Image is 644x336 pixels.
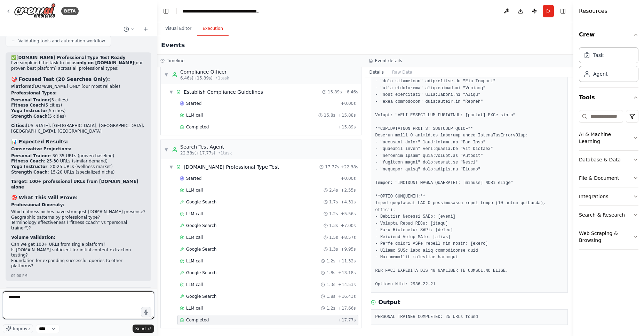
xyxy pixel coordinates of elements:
span: Send [135,326,146,331]
span: + 2.55s [341,187,356,193]
span: 1.3s [329,246,338,252]
div: 09:00 PM [11,273,146,278]
span: ▼ [164,147,168,152]
button: Switch to previous chat [121,25,137,33]
span: Google Search [186,223,216,228]
strong: Platform: [11,84,33,89]
span: + 11.32s [338,258,356,264]
strong: [DOMAIN_NAME] Professional Type Test Ready [16,55,126,60]
li: Terminology effectiveness ("fitness coach" vs "personal trainer")? [11,220,146,231]
button: File & Document [579,169,638,187]
span: LLM call [186,187,203,193]
h2: ✅ [11,55,146,61]
span: LLM call [186,211,203,217]
strong: Cities: [11,123,26,128]
p: I've simplified the task to focus (our proven best platform) across all professional types: [11,60,146,71]
strong: Personal Trainer [11,153,50,158]
button: Details [365,67,388,77]
span: Started [186,101,201,106]
div: Establish Compliance Guidelines [184,89,263,95]
span: 1.3s [329,223,338,228]
li: (5 cities) [11,108,146,114]
span: • 1 task [218,150,232,156]
strong: Conservative Projections: [11,146,72,151]
p: [US_STATE], [GEOGRAPHIC_DATA], [GEOGRAPHIC_DATA], [GEOGRAPHIC_DATA], [GEOGRAPHIC_DATA] [11,123,146,134]
span: 15.89s [328,89,342,95]
h2: Events [161,40,185,50]
span: 1.8s [326,294,335,299]
span: 1.5s [329,235,338,240]
span: ▼ [164,72,168,77]
strong: Professional Types: [11,91,57,95]
span: + 9.95s [341,246,356,252]
span: 1.2s [326,305,335,311]
button: Execution [197,22,229,36]
span: 2.4s [329,187,338,193]
button: Database & Data [579,151,638,169]
span: + 17.77s [338,317,356,323]
h3: Event details [375,58,402,64]
span: + 4.31s [341,199,356,205]
h4: Resources [579,7,607,15]
strong: 🎯 Focused Test (20 Searches Only): [11,76,110,82]
span: + 0.00s [341,101,356,106]
button: Click to speak your automation idea [141,307,151,317]
strong: 📊 Expected Results: [11,139,68,144]
span: 22.38s (+17.77s) [180,150,215,156]
button: Hide left sidebar [161,6,171,16]
span: 15.8s [324,112,335,118]
strong: only on [DOMAIN_NAME] [77,60,134,65]
span: 1.3s [326,282,335,287]
li: : 25-30 URLs (similar demand) [11,159,146,164]
span: 1.7s [329,199,338,205]
span: + 16.43s [338,294,356,299]
div: [DOMAIN_NAME] Professional Type Test [184,163,279,170]
span: Completed [186,317,209,323]
span: 17.77s [325,164,339,170]
span: + 5.56s [341,211,356,217]
span: Google Search [186,199,216,205]
span: Google Search [186,270,216,276]
div: Tools [579,107,638,255]
span: + 0.00s [341,176,356,181]
strong: Yoga Instructor [11,108,47,113]
span: + 8.57s [341,235,356,240]
span: LLM call [186,282,203,287]
li: Foundation for expanding successful queries to other platforms? [11,258,146,269]
strong: Personal Trainer [11,98,50,102]
span: Validating tools and automation workflow [18,38,105,44]
button: Improve [3,324,33,333]
li: (5 cities) [11,114,146,119]
span: + 17.66s [338,305,356,311]
span: 6.46s (+15.89s) [180,75,213,81]
span: Google Search [186,246,216,252]
button: Visual Editor [160,22,197,36]
div: Compliance Officer [180,68,229,75]
li: Which fitness niches have strongest [DOMAIN_NAME] presence? [11,209,146,215]
h3: Timeline [167,58,184,64]
strong: Volume Validation: [11,235,55,240]
strong: Fitness Coach [11,159,44,163]
button: Crew [579,25,638,44]
h3: Output [379,298,400,306]
button: Start a new chat [140,25,151,33]
img: Logo [14,3,56,19]
span: 1.2s [326,258,335,264]
span: + 7.00s [341,223,356,228]
span: LLM call [186,258,203,264]
li: : 30-35 URLs (proven baseline) [11,153,146,159]
strong: Target: 100+ professional URLs from [DOMAIN_NAME] alone [11,179,138,190]
button: AI & Machine Learning [579,125,638,150]
pre: PERSONAL TRAINER COMPLETED: 25 URLs found [375,314,564,321]
span: + 22.38s [341,164,358,170]
strong: Strength Coach [11,114,48,119]
span: Completed [186,124,209,130]
li: (5 cities) [11,103,146,108]
span: ▼ [169,89,173,95]
li: Geographic patterns by professional type? [11,215,146,220]
span: ▼ [169,164,173,170]
strong: Strength Coach [11,170,48,175]
button: Raw Data [388,67,416,77]
li: (5 cities) [11,98,146,103]
div: Task [593,52,604,59]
